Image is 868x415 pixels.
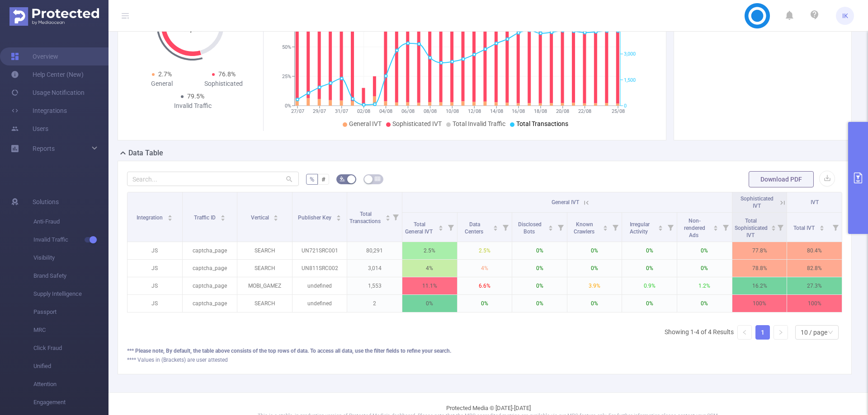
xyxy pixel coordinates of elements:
i: icon: bg-colors [340,176,345,182]
div: Sort [438,224,443,229]
i: icon: caret-down [438,227,443,230]
img: Protected Media [9,7,99,26]
i: icon: caret-up [386,214,391,216]
p: 3.9% [567,277,622,294]
span: Supply Intelligence [33,285,108,303]
p: UN721SRC001 [292,242,347,259]
div: 10 / page [801,326,827,339]
p: JS [127,277,182,294]
div: General [131,79,193,89]
p: 0% [512,242,567,259]
span: IK [842,7,848,25]
span: Unified [33,357,108,375]
p: 6.6% [458,277,512,294]
p: 80,291 [347,242,402,259]
span: General IVT [349,120,382,127]
li: Previous Page [737,325,752,340]
tspan: 14/08 [490,108,503,114]
div: Sort [273,214,278,219]
p: undefined [292,277,347,294]
tspan: 0% [285,103,291,109]
p: 3,014 [347,260,402,277]
p: 0% [677,260,732,277]
i: icon: caret-up [336,214,341,216]
span: Integration [137,214,164,221]
a: Help Center (New) [11,65,84,84]
span: Total General IVT [405,221,434,235]
tspan: 12/08 [468,108,481,114]
li: Next Page [774,325,788,340]
i: Filter menu [444,213,457,242]
i: icon: caret-up [658,224,663,227]
p: 4% [402,260,457,277]
tspan: 3,000 [624,51,636,57]
div: Sort [819,224,825,229]
div: Sort [548,224,553,229]
tspan: 18/08 [534,108,547,114]
a: Reports [33,140,55,158]
div: Sort [167,214,173,219]
p: SEARCH [237,295,292,312]
span: IVT [811,199,819,205]
i: icon: caret-up [274,214,278,216]
tspan: 02/08 [357,108,370,114]
tspan: 27/07 [291,108,304,114]
p: 0% [567,295,622,312]
p: captcha_page [183,277,237,294]
p: 1.2% [677,277,732,294]
p: 0% [512,295,567,312]
p: 0% [677,295,732,312]
i: Filter menu [554,213,567,242]
span: General IVT [552,199,579,205]
tspan: 20/08 [556,108,569,114]
p: captcha_page [183,260,237,277]
span: Attention [33,375,108,393]
p: JS [127,295,182,312]
span: Visibility [33,249,108,267]
p: 0% [622,295,677,312]
p: 0% [567,242,622,259]
i: icon: left [742,330,747,335]
p: 27.3% [787,277,842,294]
p: 78.8% [732,260,787,277]
p: captcha_page [183,295,237,312]
span: MRC [33,321,108,339]
i: icon: caret-up [819,224,824,227]
p: 4% [458,260,512,277]
p: 1,553 [347,277,402,294]
i: icon: caret-down [658,227,663,230]
p: 0% [677,242,732,259]
div: Sort [771,224,776,229]
span: Total Transactions [516,120,568,127]
i: icon: caret-down [336,217,341,220]
i: Filter menu [829,213,842,242]
p: captcha_page [183,242,237,259]
i: icon: caret-down [220,217,225,220]
i: icon: caret-up [713,224,718,227]
a: Usage Notification [11,84,85,102]
i: icon: caret-down [274,217,278,220]
p: JS [127,260,182,277]
i: Filter menu [774,213,787,242]
i: Filter menu [664,213,677,242]
p: MOBI_GAMEZ [237,277,292,294]
a: Overview [11,47,58,65]
span: Invalid Traffic [33,231,108,249]
span: Total IVT [793,225,816,231]
p: 0% [622,242,677,259]
p: 16.2% [732,277,787,294]
div: Sort [658,224,663,229]
tspan: 50% [282,44,291,50]
i: icon: caret-up [168,214,173,216]
div: *** Please note, By default, the table above consists of the top rows of data. To access all data... [127,347,842,355]
span: Data Centers [465,221,485,235]
span: Traffic ID [194,214,217,221]
span: Passport [33,303,108,321]
span: Sophisticated IVT [392,120,442,127]
i: icon: caret-down [771,227,776,230]
p: 0% [567,260,622,277]
i: icon: caret-down [819,227,824,230]
i: icon: caret-up [438,224,443,227]
tspan: 10/08 [446,108,459,114]
span: % [310,176,314,183]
